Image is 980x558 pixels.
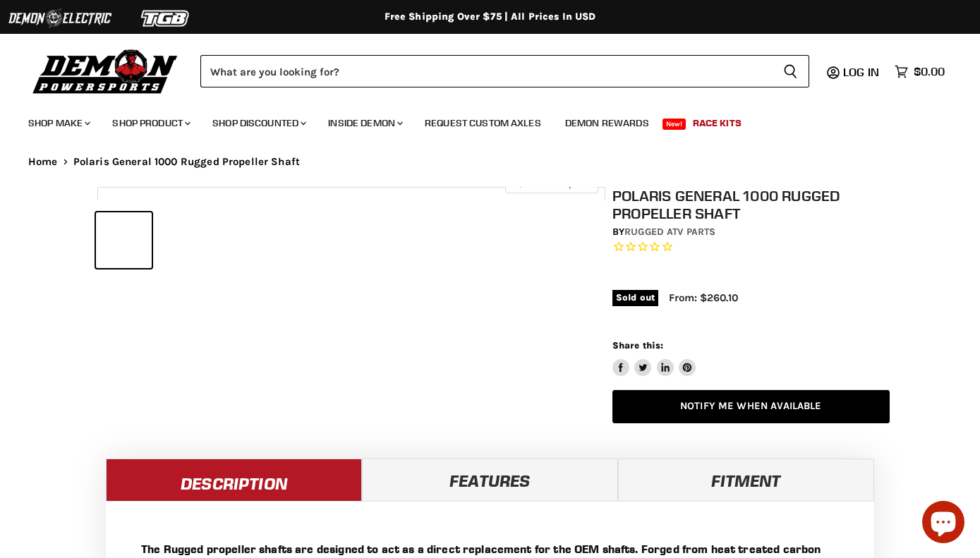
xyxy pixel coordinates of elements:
[612,290,658,305] span: Sold out
[612,339,696,377] aside: Share this:
[618,459,874,501] a: Fitment
[837,66,888,78] a: Log in
[914,65,945,78] span: $0.00
[663,119,686,130] span: New!
[414,109,552,138] a: Request Custom Axles
[682,109,752,138] a: Race Kits
[843,65,879,79] span: Log in
[362,459,618,501] a: Features
[202,109,315,138] a: Shop Discounted
[317,109,411,138] a: Inside Demon
[96,212,152,268] button: IMAGE thumbnail
[918,501,969,547] inbox-online-store-chat: Shopify online store chat
[669,291,738,304] span: From: $260.10
[7,5,113,32] img: Demon Electric Logo 2
[888,61,952,82] a: $0.00
[772,55,809,87] button: Search
[555,109,660,138] a: Demon Rewards
[106,459,362,501] a: Description
[102,109,199,138] a: Shop Product
[73,156,300,168] span: Polaris General 1000 Rugged Propeller Shaft
[612,187,890,222] h1: Polaris General 1000 Rugged Propeller Shaft
[200,55,809,87] form: Product
[28,46,183,96] img: Demon Powersports
[28,156,58,168] a: Home
[624,226,715,238] a: Rugged ATV Parts
[18,103,941,138] ul: Main menu
[612,390,890,423] a: Notify Me When Available
[512,178,591,188] span: Click to expand
[18,109,99,138] a: Shop Make
[612,240,890,255] span: Rated 0.0 out of 5 stars 0 reviews
[113,5,219,32] img: TGB Logo 2
[612,340,663,351] span: Share this:
[200,55,772,87] input: Search
[612,224,890,240] div: by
